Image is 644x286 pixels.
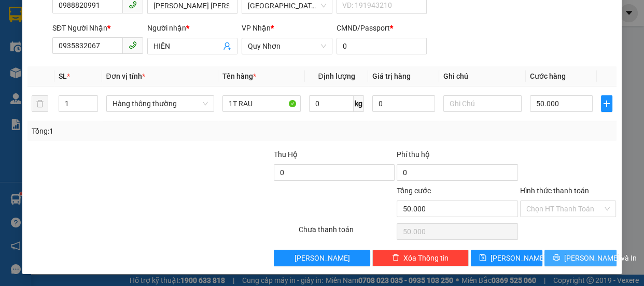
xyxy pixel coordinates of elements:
[222,72,256,80] span: Tên hàng
[471,250,542,266] button: save[PERSON_NAME]
[397,187,431,195] span: Tổng cước
[354,95,364,112] span: kg
[129,41,137,49] span: phone
[32,125,249,137] div: Tổng: 1
[439,66,526,87] th: Ghi chú
[491,252,546,264] span: [PERSON_NAME]
[59,72,67,80] span: SL
[564,252,637,264] span: [PERSON_NAME] và In
[106,72,145,80] span: Đơn vị tính
[530,72,566,80] span: Cước hàng
[403,252,449,264] span: Xóa Thông tin
[147,22,238,34] div: Người nhận
[274,250,370,266] button: [PERSON_NAME]
[544,250,616,266] button: printer[PERSON_NAME] và In
[242,24,271,32] span: VP Nhận
[32,95,48,112] button: delete
[520,187,589,195] label: Hình thức thanh toán
[52,22,143,34] div: SĐT Người Nhận
[372,95,435,112] input: 0
[601,95,612,112] button: plus
[372,250,469,266] button: deleteXóa Thông tin
[372,72,411,80] span: Giá trị hàng
[443,95,522,112] input: Ghi Chú
[601,99,612,108] span: plus
[553,254,560,262] span: printer
[129,1,137,9] span: phone
[397,149,517,164] div: Phí thu hộ
[223,42,231,50] span: user-add
[318,72,355,80] span: Định lượng
[248,38,326,54] span: Quy Nhơn
[392,254,399,262] span: delete
[337,22,427,34] div: CMND/Passport
[295,252,350,264] span: [PERSON_NAME]
[222,95,301,112] input: VD: Bàn, Ghế
[479,254,486,262] span: save
[274,150,298,159] span: Thu Hộ
[298,224,396,242] div: Chưa thanh toán
[113,96,208,111] span: Hàng thông thường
